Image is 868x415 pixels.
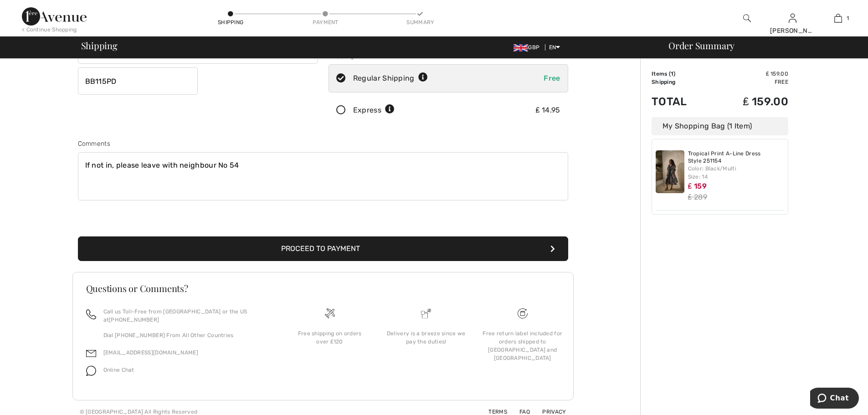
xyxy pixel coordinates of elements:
[789,14,796,22] a: Sign In
[544,74,560,82] span: Free
[711,86,788,117] td: ₤ 159.00
[531,409,566,415] a: Privacy
[847,14,849,22] span: 1
[536,105,560,116] div: ₤ 14.95
[688,182,707,190] span: ₤ 159
[711,70,788,78] td: ₤ 159.00
[652,78,711,86] td: Shipping
[325,308,335,318] img: Free shipping on orders over &#8356;120
[312,18,339,26] div: Payment
[671,71,673,77] span: 1
[406,18,434,26] div: Summary
[478,409,507,415] a: Terms
[549,44,560,51] span: EN
[86,366,96,376] img: chat
[353,73,428,84] div: Regular Shipping
[834,13,842,24] img: My Bag
[103,367,134,373] span: Online Chat
[103,349,198,356] a: [EMAIL_ADDRESS][DOMAIN_NAME]
[103,331,271,339] p: Dial [PHONE_NUMBER] From All Other Countries
[652,117,788,135] div: My Shopping Bag (1 Item)
[652,86,711,117] td: Total
[711,78,788,86] td: Free
[514,44,543,51] span: GBP
[385,329,467,346] div: Delivery is a breeze since we pay the duties!
[109,317,159,323] a: [PHONE_NUMBER]
[518,308,528,318] img: Free shipping on orders over &#8356;120
[78,236,568,261] button: Proceed to Payment
[652,70,711,78] td: Items ( )
[657,41,863,50] div: Order Summary
[688,150,785,164] a: Tropical Print A-Line Dress Style 251154
[656,150,684,193] img: Tropical Print A-Line Dress Style 251154
[217,18,244,26] div: Shipping
[688,193,707,201] s: ₤ 289
[482,329,564,362] div: Free return label included for orders shipped to [GEOGRAPHIC_DATA] and [GEOGRAPHIC_DATA]
[289,329,371,346] div: Free shipping on orders over ₤120
[743,13,751,24] img: search the website
[78,139,568,149] div: Comments
[78,67,198,95] input: Zip/Postal Code
[353,105,395,116] div: Express
[22,26,77,34] div: < Continue Shopping
[789,13,796,24] img: My Info
[103,307,271,324] p: Call us Toll-Free from [GEOGRAPHIC_DATA] or the US at
[86,309,96,319] img: call
[81,41,118,50] span: Shipping
[514,44,528,51] img: UK Pound
[22,7,87,26] img: 1ère Avenue
[770,26,815,36] div: [PERSON_NAME]
[816,13,860,24] a: 1
[86,348,96,359] img: email
[688,164,785,181] div: Color: Black/Multi Size: 14
[86,284,560,293] h3: Questions or Comments?
[810,388,859,410] iframe: Opens a widget where you can chat to one of our agents
[421,308,431,318] img: Delivery is a breeze since we pay the duties!
[508,409,530,415] a: FAQ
